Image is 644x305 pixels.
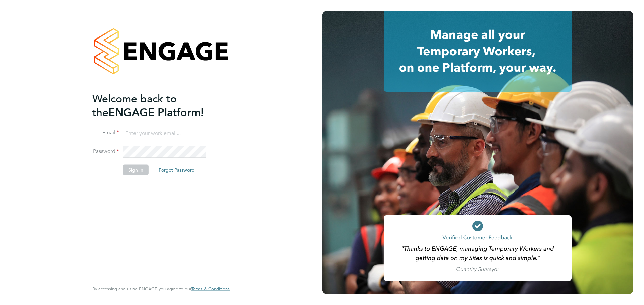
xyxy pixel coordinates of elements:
span: Welcome back to the [92,92,177,119]
h2: ENGAGE Platform! [92,92,223,119]
button: Sign In [123,165,149,175]
label: Email [92,129,119,136]
input: Enter your work email... [123,127,206,139]
a: Terms & Conditions [191,286,230,292]
button: Forgot Password [153,165,200,175]
label: Password [92,148,119,155]
span: By accessing and using ENGAGE you agree to our [92,286,230,292]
